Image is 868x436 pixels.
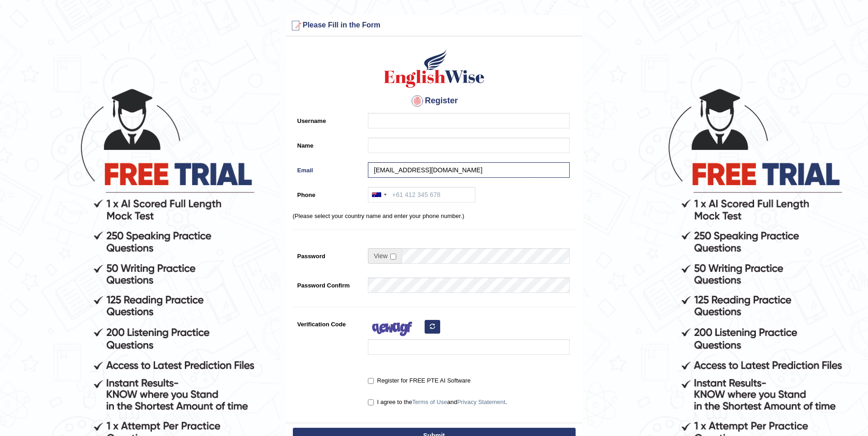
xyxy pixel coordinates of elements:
input: Register for FREE PTE AI Software [368,378,374,384]
div: Australia: +61 [368,187,389,202]
label: Username [293,113,364,125]
input: Show/Hide Password [390,254,396,260]
label: Phone [293,187,364,199]
label: Verification Code [293,316,364,329]
label: Name [293,138,364,150]
label: Register for FREE PTE AI Software [368,376,470,385]
label: Email [293,162,364,175]
h3: Please Fill in the Form [288,18,580,33]
input: I agree to theTerms of UseandPrivacy Statement. [368,399,374,405]
input: +61 412 345 678 [368,187,475,202]
label: Password [293,248,364,261]
label: Password Confirm [293,277,364,290]
label: I agree to the and . [368,398,507,407]
a: Terms of Use [412,399,447,405]
img: Logo of English Wise create a new account for intelligent practice with AI [382,48,486,89]
p: (Please select your country name and enter your phone number.) [293,212,576,220]
h4: Register [293,94,576,108]
a: Privacy Statement [457,399,506,405]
